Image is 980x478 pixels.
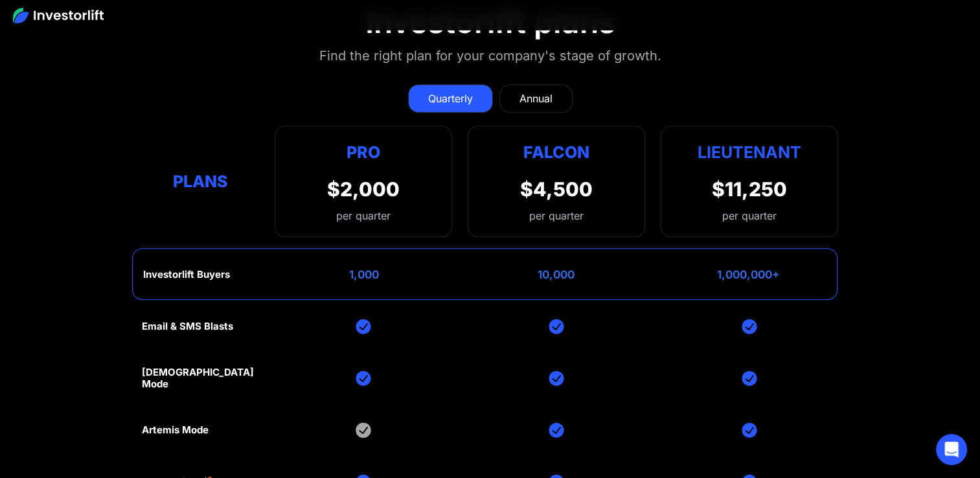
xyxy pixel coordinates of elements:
div: $2,000 [327,177,400,201]
div: Falcon [523,139,589,165]
div: 1,000 [349,268,379,281]
div: Plans [142,169,259,194]
div: per quarter [529,208,584,223]
div: Annual [519,91,553,106]
div: Investorlift plans [365,3,615,41]
div: 1,000,000+ [717,268,780,281]
div: $4,500 [520,177,593,201]
strong: Lieutenant [698,142,801,162]
div: per quarter [722,208,777,223]
div: Investorlift Buyers [143,269,230,280]
div: [DEMOGRAPHIC_DATA] Mode [142,367,259,390]
div: Email & SMS Blasts [142,321,233,332]
div: Open Intercom Messenger [936,434,967,465]
div: per quarter [327,208,400,223]
div: Pro [327,139,400,165]
div: Artemis Mode [142,424,209,436]
div: Find the right plan for your company's stage of growth. [319,45,661,66]
div: Quarterly [428,91,473,106]
div: 10,000 [538,268,575,281]
div: $11,250 [712,177,787,201]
